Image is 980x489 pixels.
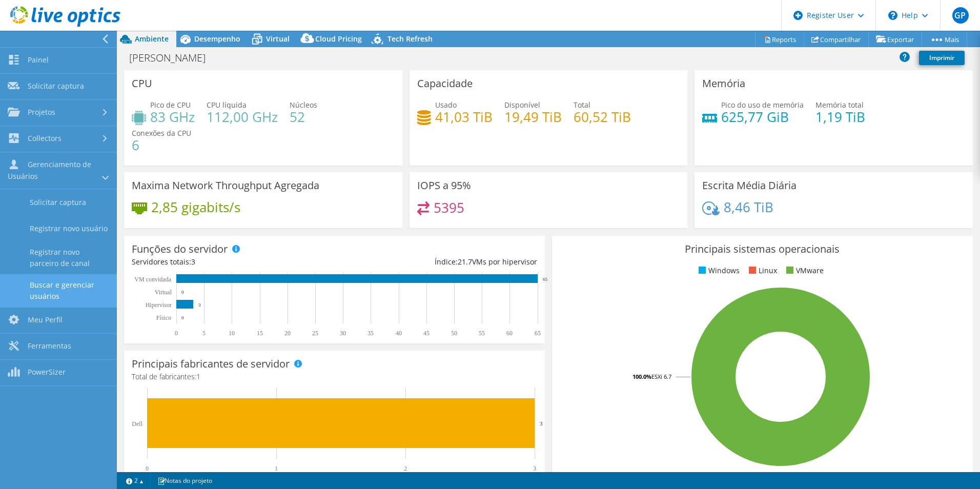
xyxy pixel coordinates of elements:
text: Hipervisor [146,301,172,309]
h3: Principais fabricantes de servidor [132,358,290,370]
text: 2 [404,465,407,472]
span: CPU líquida [207,100,247,110]
span: 3 [191,257,195,267]
span: Núcleos [290,100,317,110]
tspan: Físico [156,314,171,321]
a: Compartilhar [804,31,869,47]
span: Memória total [815,100,864,110]
a: Exportar [868,31,922,47]
h4: 41,03 TiB [435,111,493,123]
h3: CPU [132,78,152,89]
h3: Escrita Média Diária [702,180,797,191]
div: Servidores totais: [132,256,334,268]
h1: [PERSON_NAME] [125,52,221,64]
text: 65 [543,277,548,282]
span: Total [574,100,590,110]
h4: 5395 [434,202,464,213]
span: Pico de CPU [150,100,191,110]
text: 25 [312,330,318,337]
span: Usado [435,100,457,110]
h4: 19,49 TiB [504,111,562,123]
text: 3 [540,420,543,426]
h3: Memória [702,78,745,89]
h4: 83 GHz [150,111,195,123]
h3: IOPS a 95% [417,180,471,191]
a: 2 [119,474,151,487]
text: 40 [396,330,402,337]
span: 21.7 [458,257,472,267]
text: 0 [181,290,184,295]
li: Linux [746,265,777,276]
h4: 1,19 TiB [815,111,865,123]
text: 55 [479,330,485,337]
h4: 6 [132,139,191,151]
text: Dell [132,420,142,427]
span: Conexões da CPU [132,128,191,138]
text: 60 [506,330,513,337]
span: GP [952,7,969,24]
text: 15 [257,330,263,337]
span: Virtual [266,34,290,44]
text: 0 [181,315,184,320]
text: 3 [533,465,536,472]
h4: 52 [290,111,317,123]
span: Disponível [504,100,540,110]
h4: 8,46 TiB [724,201,773,213]
svg: \n [888,11,897,20]
li: VMware [784,265,824,276]
text: 0 [146,465,149,472]
h3: Capacidade [417,78,473,89]
h4: Total de fabricantes: [132,371,537,382]
text: Virtual [155,289,172,296]
h3: Principais sistemas operacionais [560,243,965,255]
text: 10 [229,330,235,337]
li: Windows [696,265,740,276]
span: Desempenho [194,34,240,44]
span: Pico do uso de memória [721,100,804,110]
text: 30 [340,330,346,337]
text: 20 [284,330,291,337]
h4: 112,00 GHz [207,111,278,123]
span: 1 [196,372,200,381]
h4: 2,85 gigabits/s [151,201,240,213]
text: 0 [175,330,178,337]
text: 45 [423,330,430,337]
h3: Maxima Network Throughput Agregada [132,180,319,191]
tspan: 100.0% [632,373,651,380]
div: Índice: VMs por hipervisor [334,256,537,268]
h4: 60,52 TiB [574,111,631,123]
h3: Funções do servidor [132,243,228,255]
span: Cloud Pricing [315,34,362,44]
text: 50 [451,330,457,337]
text: VM convidada [134,276,171,283]
text: 5 [202,330,206,337]
a: Mais [922,31,967,47]
tspan: ESXi 6.7 [651,373,671,380]
h4: 625,77 GiB [721,111,804,123]
span: Ambiente [135,34,169,44]
a: Reports [755,31,804,47]
text: 1 [275,465,278,472]
text: 3 [198,302,201,308]
text: 65 [535,330,541,337]
text: 35 [367,330,374,337]
span: Tech Refresh [387,34,433,44]
a: Notas do projeto [150,474,219,487]
a: Imprimir [919,51,965,65]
